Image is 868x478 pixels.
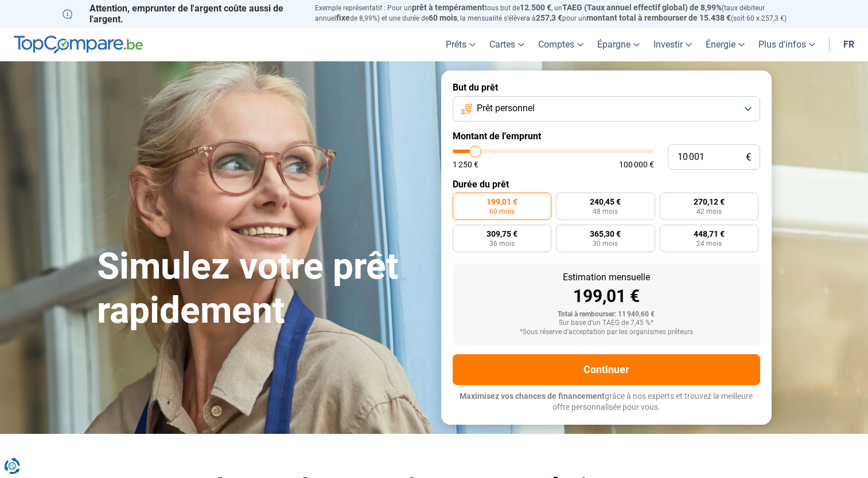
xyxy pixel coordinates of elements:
span: € [746,152,751,162]
button: Continuer [453,354,760,385]
span: 309,75 € [486,230,517,238]
span: 24 mois [696,240,722,247]
span: montant total à rembourser de 15.438 € [586,13,731,22]
span: 448,71 € [694,230,725,238]
a: Énergie [699,28,752,61]
p: Exemple représentatif : Pour un tous but de , un (taux débiteur annuel de 8,99%) et une durée de ... [315,3,806,23]
span: fixe [336,13,350,22]
div: Estimation mensuelle [462,273,751,282]
a: Plus d'infos [752,28,822,61]
span: 270,12 € [694,198,725,206]
span: 48 mois [593,208,618,215]
span: 240,45 € [590,198,621,206]
span: 100 000 € [619,160,654,169]
label: But du prêt [453,82,760,93]
span: 365,30 € [590,230,621,238]
div: *Sous réserve d'acceptation par les organismes prêteurs [462,328,751,336]
p: grâce à nos experts et trouvez la meilleure offre personnalisée pour vous. [453,391,760,413]
span: prêt à tempérament [412,3,485,12]
span: 60 mois [429,13,457,22]
a: Comptes [531,28,590,61]
label: Durée du prêt [453,179,760,190]
div: Sur base d'un TAEG de 7,45 %* [462,319,751,327]
span: 199,01 € [486,198,517,206]
span: TAEG (Taux annuel effectif global) de 8,99% [562,3,722,12]
h1: Simulez votre prêt rapidement [97,245,427,333]
span: 12.500 € [520,3,551,12]
a: Prêts [439,28,482,61]
div: 199,01 € [462,288,751,305]
a: Investir [647,28,699,61]
span: 257,3 € [536,13,562,22]
label: Montant de l'emprunt [453,131,760,142]
span: Maximisez vos chances de financement [460,391,605,401]
a: Cartes [482,28,531,61]
p: Attention, emprunter de l'argent coûte aussi de l'argent. [63,3,301,25]
span: 60 mois [489,208,515,215]
button: Prêt personnel [453,96,760,122]
span: 1 250 € [453,160,478,169]
a: Épargne [590,28,647,61]
img: TopCompare [14,36,143,54]
span: 36 mois [489,240,515,247]
span: 30 mois [593,240,618,247]
span: 42 mois [696,208,722,215]
div: Total à rembourser: 11 940,60 € [462,311,751,319]
span: Prêt personnel [477,102,535,115]
a: fr [836,28,861,61]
